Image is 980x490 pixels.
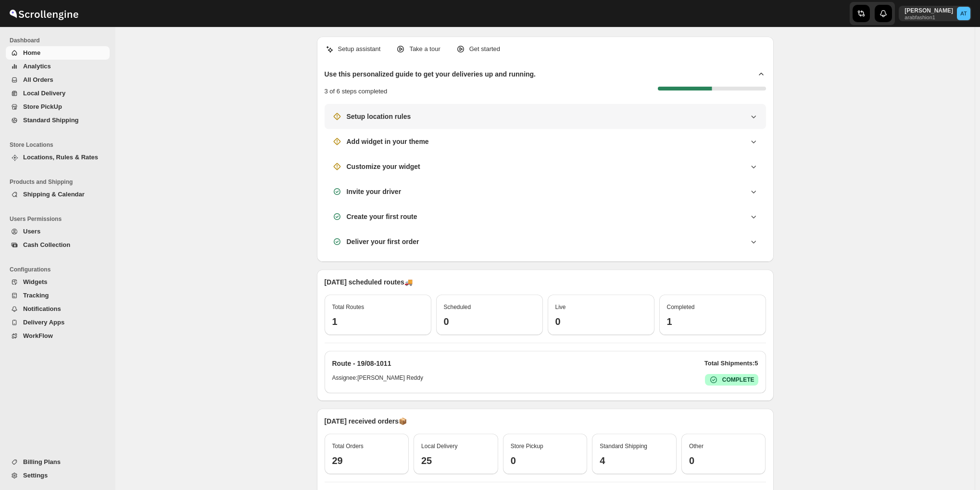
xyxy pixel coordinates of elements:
span: Live [555,304,566,310]
span: Store PickUp [23,103,62,110]
button: WorkFlow [6,329,110,343]
h3: 4 [600,455,669,466]
span: Billing Plans [23,458,61,465]
button: Home [6,46,110,60]
h3: 25 [421,455,490,466]
button: Delivery Apps [6,316,110,329]
h3: 0 [555,316,647,327]
span: Completed [667,304,695,310]
h3: 0 [689,455,758,466]
img: ScrollEngine [8,1,80,26]
p: Take a tour [409,44,440,54]
span: Home [23,49,40,56]
h3: 29 [332,455,402,466]
h3: 1 [332,316,424,327]
button: Notifications [6,302,110,316]
h6: Assignee: [PERSON_NAME] Reddy [332,374,423,386]
h3: 1 [667,316,758,327]
span: Total Orders [332,443,364,450]
button: User menu [899,6,971,21]
span: Tracking [23,292,49,299]
button: Billing Plans [6,455,110,469]
span: Local Delivery [421,443,457,450]
h3: 0 [444,316,535,327]
span: Total Routes [332,304,364,310]
p: [DATE] scheduled routes 🚚 [325,277,766,287]
button: Shipping & Calendar [6,188,110,201]
button: Widgets [6,275,110,289]
span: Store Locations [10,141,111,149]
h3: 0 [511,455,580,466]
button: All Orders [6,73,110,87]
span: All Orders [23,76,53,83]
span: Cash Collection [23,241,70,248]
span: Standard Shipping [600,443,647,450]
h3: Add widget in your theme [347,137,429,146]
p: arabfashion1 [905,14,953,20]
span: Dashboard [10,37,111,44]
text: AT [960,11,967,16]
span: Scheduled [444,304,471,310]
button: Locations, Rules & Rates [6,151,110,164]
span: Standard Shipping [23,116,79,124]
span: Users Permissions [10,215,111,223]
button: Analytics [6,60,110,73]
p: [DATE] received orders 📦 [325,416,766,426]
h3: Create your first route [347,212,417,221]
span: Aziz Taher [957,7,970,20]
span: Settings [23,472,48,479]
button: Settings [6,469,110,482]
button: Tracking [6,289,110,302]
h3: Setup location rules [347,112,411,121]
p: Get started [469,44,500,54]
span: Widgets [23,278,47,285]
button: Users [6,225,110,238]
span: Notifications [23,305,61,312]
span: Analytics [23,63,51,70]
span: Shipping & Calendar [23,191,85,198]
h3: Customize your widget [347,162,420,171]
span: Delivery Apps [23,319,64,326]
span: Products and Shipping [10,178,111,186]
button: Cash Collection [6,238,110,252]
h2: Use this personalized guide to get your deliveries up and running. [325,69,536,79]
p: Setup assistant [338,44,381,54]
h3: Deliver your first order [347,237,419,246]
span: Local Delivery [23,90,65,97]
span: Other [689,443,704,450]
p: 3 of 6 steps completed [325,87,388,96]
span: Locations, Rules & Rates [23,154,98,161]
p: Total Shipments: 5 [704,359,758,368]
h2: Route - 19/08-1011 [332,359,391,368]
p: [PERSON_NAME] [905,7,953,14]
span: Configurations [10,266,111,273]
span: Users [23,228,40,235]
span: WorkFlow [23,332,53,339]
b: COMPLETE [722,376,754,383]
h3: Invite your driver [347,187,402,196]
span: Store Pickup [511,443,543,450]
